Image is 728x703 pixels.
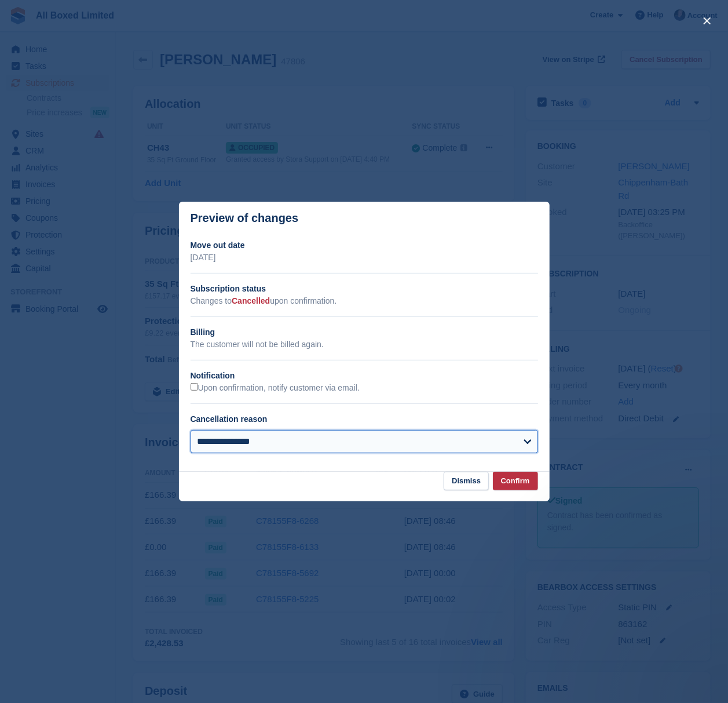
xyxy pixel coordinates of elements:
p: Preview of changes [191,212,299,225]
p: [DATE] [191,252,538,264]
h2: Notification [191,370,538,382]
h2: Move out date [191,239,538,252]
button: close [698,12,716,30]
p: The customer will not be billed again. [191,338,538,351]
span: Cancelled [232,296,270,305]
input: Upon confirmation, notify customer via email. [191,383,198,391]
label: Upon confirmation, notify customer via email. [191,383,360,394]
label: Cancellation reason [191,414,268,424]
button: Confirm [493,472,538,491]
button: Dismiss [444,472,489,491]
h2: Subscription status [191,283,538,295]
h2: Billing [191,326,538,338]
p: Changes to upon confirmation. [191,295,538,307]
